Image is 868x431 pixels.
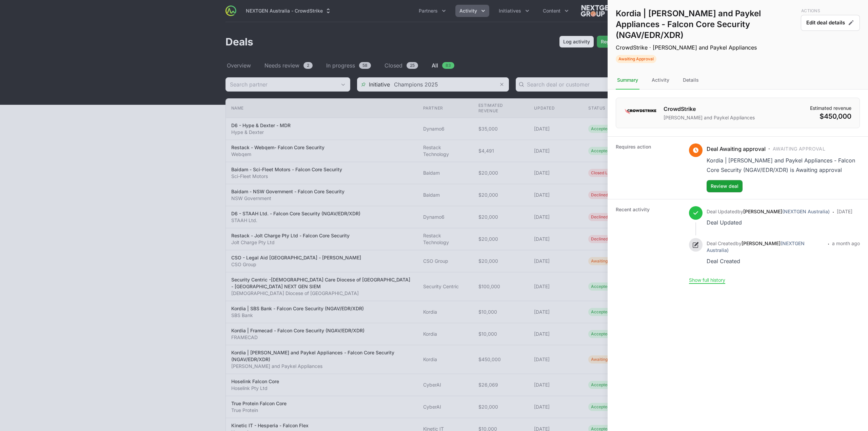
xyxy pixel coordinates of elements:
h1: Kordia | [PERSON_NAME] and Paykel Appliances - Falcon Core Security (NGAV/EDR/XDR) [616,8,798,41]
dd: $450,000 [810,112,851,121]
ul: Activity history timeline [689,206,860,277]
time: a month ago [832,240,860,246]
span: Deal Awaiting approval [707,145,766,153]
span: (NEXTGEN Australia) [782,209,830,214]
button: Show full history [689,277,725,283]
p: by [707,208,830,215]
div: Deal Created [707,256,825,266]
a: [PERSON_NAME](NEXTGEN Australia) [707,240,805,253]
h1: CrowdStrike [664,105,755,113]
p: [PERSON_NAME] and Paykel Appliances [664,114,755,121]
dt: Estimated revenue [810,105,851,112]
span: Awaiting Approval [773,145,825,152]
span: Deal Created [707,240,736,246]
span: Review deal [711,182,738,190]
span: Deal Updated [707,209,737,214]
dt: Requires action [616,143,681,192]
button: Review deal [707,180,743,192]
p: · [707,145,860,153]
div: Deal Updated [707,218,830,227]
div: Summary [616,71,639,90]
button: Edit deal details [801,15,860,31]
time: [DATE] [837,209,852,214]
span: · [828,239,829,266]
p: by [707,240,825,254]
div: Deal actions [801,8,860,63]
img: CrowdStrike [624,105,657,118]
span: · [832,208,834,227]
div: Kordia | [PERSON_NAME] and Paykel Appliances - Falcon Core Security (NGAV/EDR/XDR) is Awaiting ap... [707,156,860,175]
div: Activity [650,71,671,90]
dt: Recent activity [616,206,681,283]
a: [PERSON_NAME](NEXTGEN Australia) [743,209,830,214]
div: Details [682,71,700,90]
p: Actions [801,8,860,14]
p: CrowdStrike · [PERSON_NAME] and Paykel Appliances [616,43,798,52]
nav: Tabs [608,71,868,90]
